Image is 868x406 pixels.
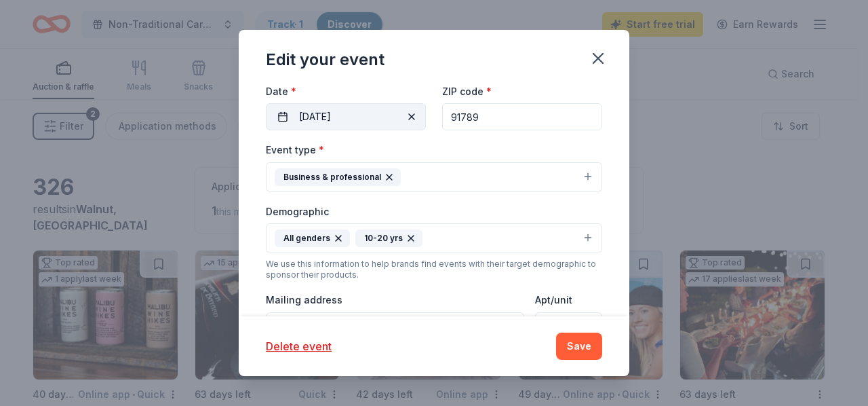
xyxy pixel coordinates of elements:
[266,49,384,71] div: Edit your event
[266,143,324,157] label: Event type
[266,205,329,219] label: Demographic
[266,312,524,339] input: Enter a US address
[355,229,422,247] div: 10-20 yrs
[535,293,572,307] label: Apt/unit
[442,85,492,98] label: ZIP code
[275,168,401,186] div: Business & professional
[266,338,332,354] button: Delete event
[266,259,602,280] div: We use this information to help brands find events with their target demographic to sponsor their...
[266,85,426,98] label: Date
[556,333,602,360] button: Save
[266,223,602,253] button: All genders10-20 yrs
[275,229,350,247] div: All genders
[442,103,602,130] input: 12345 (U.S. only)
[535,312,602,339] input: #
[266,162,602,192] button: Business & professional
[266,293,342,307] label: Mailing address
[266,103,426,130] button: [DATE]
